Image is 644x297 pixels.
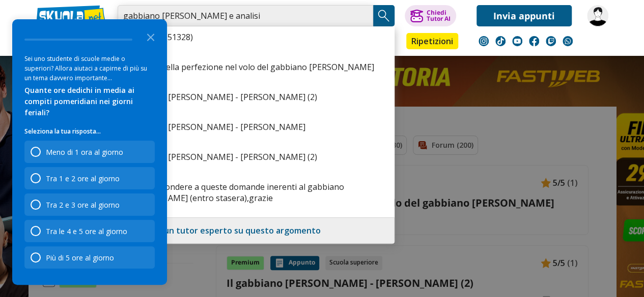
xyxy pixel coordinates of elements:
div: Recensioni libri [123,103,389,111]
div: Italiano [123,43,389,51]
img: pama76 [587,5,608,26]
div: Recensioni libri [123,162,389,171]
div: Meno di 1 ora al giorno [24,141,155,163]
a: Pleaseeee! (51328) [123,31,389,43]
a: Il gabbiano [PERSON_NAME] - [PERSON_NAME] (2) [123,91,389,103]
a: Trova un tutor esperto su questo argomento [138,225,321,236]
div: Recensioni libri [123,133,389,141]
div: Quante ore dedichi in media ai compiti pomeridiani nei giorni feriali? [24,85,155,118]
div: Sei uno studente di scuole medie o superiori? Allora aiutaci a capirne di più su un tema davvero ... [24,54,155,83]
div: Tra le 4 e 5 ore al giorno [24,220,155,242]
img: facebook [529,36,539,46]
img: WhatsApp [563,36,573,46]
input: Cerca appunti, riassunti o versioni [118,5,373,26]
div: Più di 5 ore al giorno [24,246,155,269]
a: Il gabbiano [PERSON_NAME] - [PERSON_NAME] (2) [123,151,389,162]
img: instagram [479,36,489,46]
img: twitch [546,36,556,46]
div: Tra 1 e 2 ore al giorno [46,174,120,183]
div: Meno di 1 ora al giorno [46,147,123,157]
div: Italiano [123,204,389,212]
div: Più di 5 ore al giorno [46,253,114,262]
button: Search Button [373,5,395,26]
a: Il gabbiano [PERSON_NAME] - [PERSON_NAME] [123,121,389,133]
div: Tra 1 e 2 ore al giorno [24,167,155,189]
button: Close the survey [141,26,161,47]
img: youtube [512,36,522,46]
div: Tra 2 e 3 ore al giorno [24,193,155,216]
button: ChiediTutor AI [405,5,456,26]
div: Chiedi Tutor AI [426,10,450,22]
a: Potete rispondere a queste domande inerenti al gabbiano [PERSON_NAME] (entro stasera),grazie [123,181,389,204]
div: Tra 2 e 3 ore al giorno [46,200,120,210]
a: Invia appunti [477,5,572,26]
img: Cerca appunti, riassunti o versioni [376,8,391,23]
img: tiktok [495,36,506,46]
a: Ripetizioni [406,33,458,49]
p: Seleziona la tua risposta... [24,126,155,137]
div: Recensioni libri [123,73,389,81]
div: Survey [12,19,167,285]
div: Tra le 4 e 5 ore al giorno [46,226,127,236]
a: La ricerca della perfezione nel volo del gabbiano [PERSON_NAME] [123,61,389,73]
